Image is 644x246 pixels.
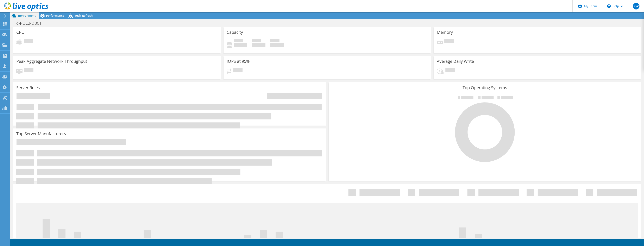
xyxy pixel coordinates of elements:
[444,39,454,44] span: Pending
[332,85,638,90] h3: Top Operating Systems
[252,39,261,43] span: Free
[437,30,453,35] h3: Memory
[252,43,265,47] h4: 0 GiB
[233,68,243,73] span: Pending
[445,68,455,73] span: Pending
[16,59,87,64] h3: Peak Aggregate Network Throughput
[270,39,279,43] span: Total
[16,30,25,35] h3: CPU
[234,39,243,43] span: Used
[437,59,474,64] h3: Average Daily Write
[18,14,36,17] span: Environment
[75,14,93,17] span: Tech Refresh
[227,59,250,64] h3: IOPS at 95%
[607,4,611,8] svg: \n
[633,3,639,9] span: KW
[227,30,243,35] h3: Capacity
[16,85,40,90] h3: Server Roles
[270,43,284,47] h4: 0 GiB
[46,14,64,17] span: Performance
[24,39,33,44] span: Pending
[13,21,48,26] h1: RI-PDC2-DB01
[24,68,33,73] span: Pending
[16,132,66,136] h3: Top Server Manufacturers
[234,43,247,47] h4: 0 GiB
